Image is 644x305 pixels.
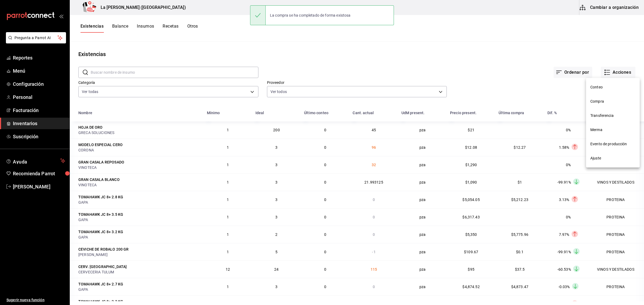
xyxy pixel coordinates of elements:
[590,127,635,133] span: Merma
[266,9,355,21] div: La compra se ha completado de forma existosa
[590,113,635,118] span: Transferencia
[590,84,635,90] span: Conteo
[590,141,635,147] span: Evento de producción
[590,99,635,104] span: Compra
[590,155,635,161] span: Ajuste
